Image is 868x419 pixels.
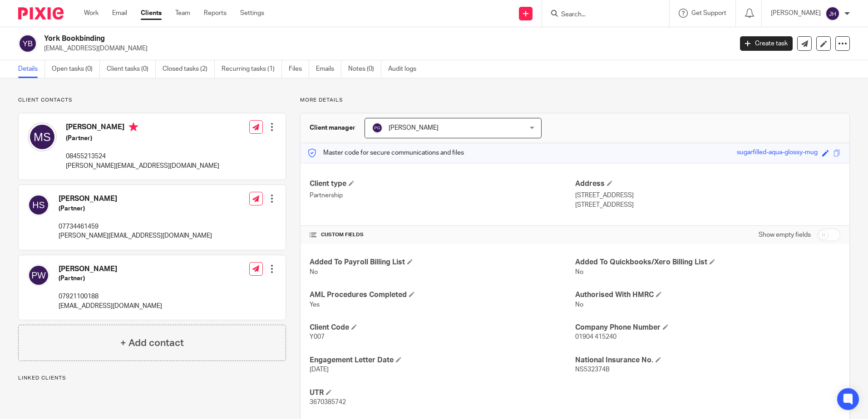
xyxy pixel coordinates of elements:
[575,356,840,365] h4: National Insurance No.
[316,60,341,78] a: Emails
[59,204,212,213] h5: (Partner)
[18,97,286,104] p: Client contacts
[310,123,355,132] h3: Client manager
[18,375,286,382] p: Linked clients
[310,179,575,189] h4: Client type
[575,191,840,200] p: [STREET_ADDRESS]
[310,290,575,300] h4: AML Procedures Completed
[389,125,439,131] span: [PERSON_NAME]
[66,134,219,143] h5: (Partner)
[28,122,57,151] img: svg%3E
[388,60,423,78] a: Audit logs
[310,231,575,239] h4: CUSTOM FIELDS
[52,60,100,78] a: Open tasks (0)
[44,44,726,53] p: [EMAIL_ADDRESS][DOMAIN_NAME]
[163,60,215,78] a: Closed tasks (2)
[18,60,45,78] a: Details
[28,264,49,286] img: svg%3E
[175,9,190,18] a: Team
[59,194,212,204] h4: [PERSON_NAME]
[59,222,212,231] p: 07734461459
[129,122,138,132] i: Primary
[575,258,840,267] h4: Added To Quickbooks/Xero Billing List
[310,302,320,308] span: Yes
[141,9,162,18] a: Clients
[310,366,329,373] span: [DATE]
[300,97,850,104] p: More details
[310,191,575,200] p: Partnership
[59,302,162,311] p: [EMAIL_ADDRESS][DOMAIN_NAME]
[691,10,726,16] span: Get Support
[120,336,184,350] h4: + Add contact
[575,323,840,332] h4: Company Phone Number
[107,60,156,78] a: Client tasks (0)
[740,36,793,51] a: Create task
[222,60,282,78] a: Recurring tasks (1)
[307,148,464,157] p: Master code for secure communications and files
[310,334,325,340] span: Y007
[310,258,575,267] h4: Added To Payroll Billing List
[737,148,818,158] div: sugarfilled-aqua-glossy-mug
[66,161,219,171] p: [PERSON_NAME][EMAIL_ADDRESS][DOMAIN_NAME]
[240,9,264,18] a: Settings
[575,200,840,209] p: [STREET_ADDRESS]
[575,302,583,308] span: No
[59,274,162,283] h5: (Partner)
[18,34,37,53] img: svg%3E
[44,34,590,44] h2: York Bookbinding
[59,292,162,301] p: 07921100188
[59,264,162,274] h4: [PERSON_NAME]
[18,7,64,19] img: Pixie
[84,9,99,18] a: Work
[575,269,583,275] span: No
[575,179,840,189] h4: Address
[348,60,381,78] a: Notes (0)
[560,11,642,19] input: Search
[66,152,219,161] p: 08455213524
[310,388,575,398] h4: UTR
[575,290,840,300] h4: Authorised With HMRC
[372,122,383,133] img: svg%3E
[759,230,811,239] label: Show empty fields
[575,366,610,373] span: NS532374B
[66,122,219,134] h4: [PERSON_NAME]
[825,6,840,21] img: svg%3E
[771,9,821,18] p: [PERSON_NAME]
[204,9,227,18] a: Reports
[310,269,318,275] span: No
[310,323,575,332] h4: Client Code
[112,9,127,18] a: Email
[28,194,49,216] img: svg%3E
[289,60,309,78] a: Files
[310,399,346,405] span: 3670385742
[310,356,575,365] h4: Engagement Letter Date
[59,231,212,240] p: [PERSON_NAME][EMAIL_ADDRESS][DOMAIN_NAME]
[575,334,616,340] span: 01904 415240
